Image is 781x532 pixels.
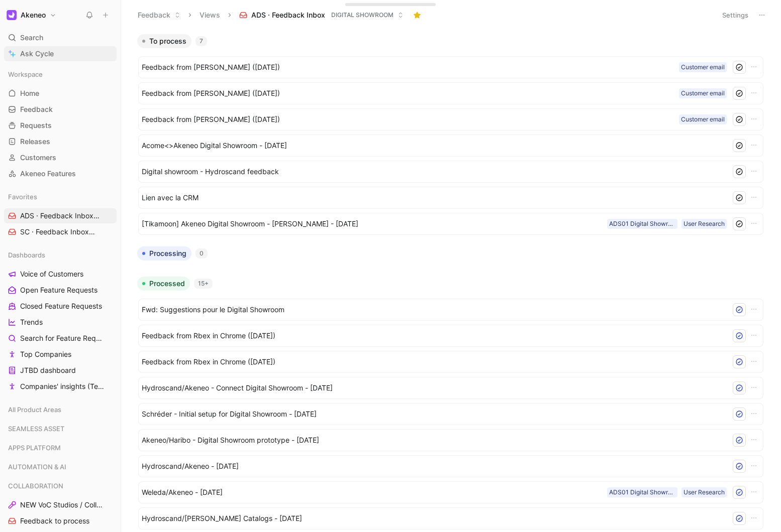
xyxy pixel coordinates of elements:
[20,333,104,343] span: Search for Feature Requests
[20,381,107,391] span: Companies' insights (Test [PERSON_NAME])
[149,36,186,46] span: To process
[142,434,727,446] span: Akeneo/Haribo - Digital Showroom prototype - [DATE]
[8,250,45,260] span: Dashboards
[8,69,43,79] span: Workspace
[20,317,43,327] span: Trends
[4,247,117,262] div: Dashboards
[684,219,725,229] div: User Research
[20,32,43,44] span: Search
[20,104,53,114] span: Feedback
[8,424,64,434] span: SEAMLESS ASSET
[138,507,763,529] a: Hydroscand/[PERSON_NAME] Catalogs - [DATE]
[4,363,117,378] a: JTBD dashboard
[8,443,61,453] span: APPS PLATFORM
[142,330,723,342] span: Feedback from Rbex in Chrome ([DATE])
[138,56,763,78] a: Feedback from [PERSON_NAME] ([DATE])Customer email
[133,246,768,269] div: Processing0
[251,10,325,20] span: ADS · Feedback Inbox
[142,61,675,73] span: Feedback from [PERSON_NAME] ([DATE])
[4,46,117,61] a: Ask Cycle
[4,478,117,493] div: COLLABORATION
[142,87,675,99] span: Feedback from [PERSON_NAME] ([DATE])
[138,187,763,209] a: Lien avec la CRM
[20,227,99,237] span: SC · Feedback Inbox
[138,82,763,104] a: Feedback from [PERSON_NAME] ([DATE])Customer email
[4,421,117,439] div: SEAMLESS ASSET
[4,86,117,101] a: Home
[4,102,117,117] a: Feedback
[20,301,102,311] span: Closed Feature Requests
[20,285,97,295] span: Open Feature Requests
[8,462,66,472] span: AUTOMATION & AI
[142,408,727,420] span: Schréder - Initial setup for Digital Showroom - [DATE]
[4,402,117,417] div: All Product Areas
[149,279,185,289] span: Processed
[194,279,213,289] div: 15+
[20,137,50,147] span: Releases
[718,8,753,22] button: Settings
[138,429,763,451] a: Akeneo/Haribo - Digital Showroom prototype - [DATE]
[142,192,727,204] span: Lien avec la CRM
[4,118,117,133] a: Requests
[138,108,763,130] a: Feedback from [PERSON_NAME] ([DATE])Customer email
[235,8,408,23] button: ADS · Feedback InboxDIGITAL SHOWROOM
[4,8,59,22] button: AkeneoAkeneo
[20,88,39,98] span: Home
[137,34,191,48] button: To process
[138,161,763,183] a: Digital showroom - Hydroscand feedback
[681,114,725,124] div: Customer email
[4,30,117,45] div: Search
[21,11,46,20] h1: Akeneo
[138,377,763,399] a: Hydroscand/Akeneo - Connect Digital Showroom - [DATE]
[20,516,89,526] span: Feedback to process
[142,166,727,178] span: Digital showroom - Hydroscand feedback
[681,88,725,98] div: Customer email
[20,153,56,163] span: Customers
[331,10,394,20] span: DIGITAL SHOWROOM
[4,459,117,477] div: AUTOMATION & AI
[20,211,100,221] span: ADS · Feedback Inbox
[609,487,675,497] div: ADS01 Digital Showroom
[142,140,727,152] span: Acome<>Akeneo Digital Showroom - [DATE]
[142,512,727,524] span: Hydroscand/[PERSON_NAME] Catalogs - [DATE]
[4,402,117,420] div: All Product Areas
[20,500,105,510] span: NEW VoC Studios / Collaboration
[196,36,207,46] div: 7
[142,356,727,368] span: Feedback from Rbex in Chrome ([DATE])
[137,246,191,260] button: Processing
[8,405,61,415] span: All Product Areas
[609,219,675,229] div: ADS01 Digital Showroom
[138,213,763,235] a: [Tikamoon] Akeneo Digital Showroom - [PERSON_NAME] - [DATE]User ResearchADS01 Digital Showroom
[20,48,54,60] span: Ask Cycle
[4,67,117,82] div: Workspace
[4,379,117,394] a: Companies' insights (Test [PERSON_NAME])
[196,248,208,258] div: 0
[8,192,37,202] span: Favorites
[4,299,117,314] a: Closed Feature Requests
[4,421,117,436] div: SEAMLESS ASSET
[4,189,117,204] div: Favorites
[138,299,763,321] a: Fwd: Suggestions pour le Digital Showroom
[4,208,117,223] a: ADS · Feedback InboxDIGITAL SHOWROOM
[138,351,763,373] a: Feedback from Rbex in Chrome ([DATE])
[138,403,763,425] a: Schréder - Initial setup for Digital Showroom - [DATE]
[4,440,117,458] div: APPS PLATFORM
[4,224,117,239] a: SC · Feedback InboxSHARED CATALOGS
[137,277,190,291] button: Processed
[20,365,76,375] span: JTBD dashboard
[8,481,63,491] span: COLLABORATION
[4,267,117,282] a: Voice of Customers
[4,315,117,330] a: Trends
[133,34,768,238] div: To process7
[684,487,725,497] div: User Research
[142,460,727,472] span: Hydroscand/Akeneo - [DATE]
[4,331,117,346] a: Search for Feature Requests
[4,283,117,298] a: Open Feature Requests
[4,347,117,362] a: Top Companies
[138,325,763,347] a: Feedback from Rbex in Chrome ([DATE])
[20,169,76,179] span: Akeneo Features
[681,62,725,72] div: Customer email
[142,113,675,125] span: Feedback from [PERSON_NAME] ([DATE])
[138,481,763,503] a: Weleda/Akeneo - [DATE]User ResearchADS01 Digital Showroom
[142,382,727,394] span: Hydroscand/Akeneo - Connect Digital Showroom - [DATE]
